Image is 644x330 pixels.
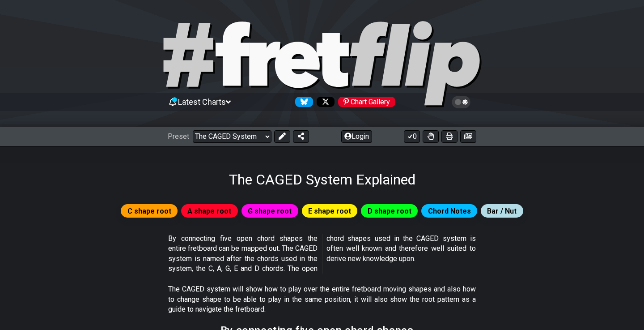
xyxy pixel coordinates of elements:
button: Login [341,130,372,143]
span: Toggle light / dark theme [456,98,466,106]
button: Toggle Dexterity for all fretkits [423,130,439,143]
a: #fretflip at Pinterest [335,97,395,107]
span: Bar / Nut [487,205,517,218]
button: 0 [404,130,420,143]
button: Create image [460,130,476,143]
span: Preset [168,132,189,141]
button: Print [441,130,458,143]
span: D shape root [368,205,411,218]
span: G shape root [248,205,292,218]
button: Edit Preset [274,130,290,143]
a: Follow #fretflip at X [313,97,335,107]
span: Chord Notes [428,205,471,218]
span: C shape root [127,205,171,218]
select: Preset [193,130,271,143]
button: Share Preset [293,130,309,143]
div: Chart Gallery [338,97,395,107]
p: By connecting five open chord shapes the entire fretboard can be mapped out. The CAGED system is ... [168,234,476,274]
span: E shape root [308,205,351,218]
span: Latest Charts [178,97,226,107]
a: Follow #fretflip at Bluesky [292,97,313,107]
h1: The CAGED System Explained [229,171,415,188]
p: The CAGED system will show how to play over the entire fretboard moving shapes and also how to ch... [168,284,476,314]
span: A shape root [187,205,231,218]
